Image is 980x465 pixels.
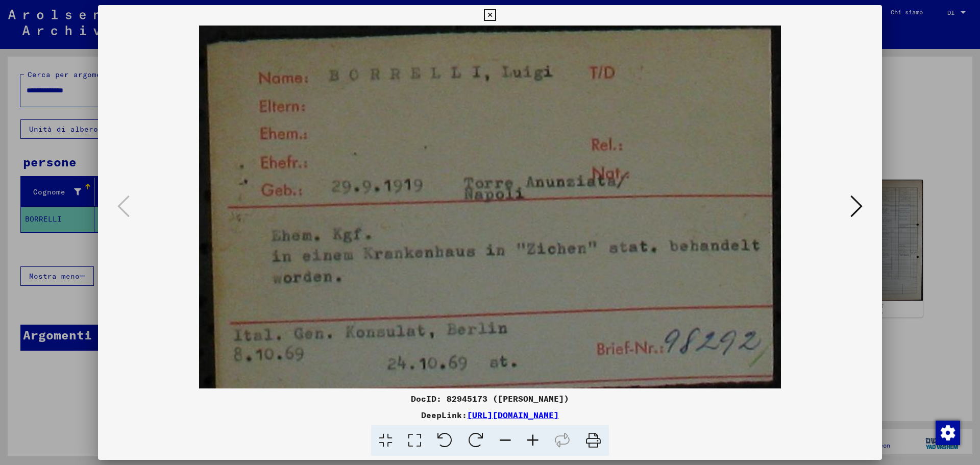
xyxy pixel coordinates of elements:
div: Modifica consenso [935,420,960,445]
img: Modifica consenso [936,421,960,445]
a: [URL][DOMAIN_NAME] [467,410,559,420]
img: 001.jpg [133,26,847,388]
font: DocID: 82945173 ([PERSON_NAME]) [411,394,569,404]
font: DeepLink: [421,410,467,420]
